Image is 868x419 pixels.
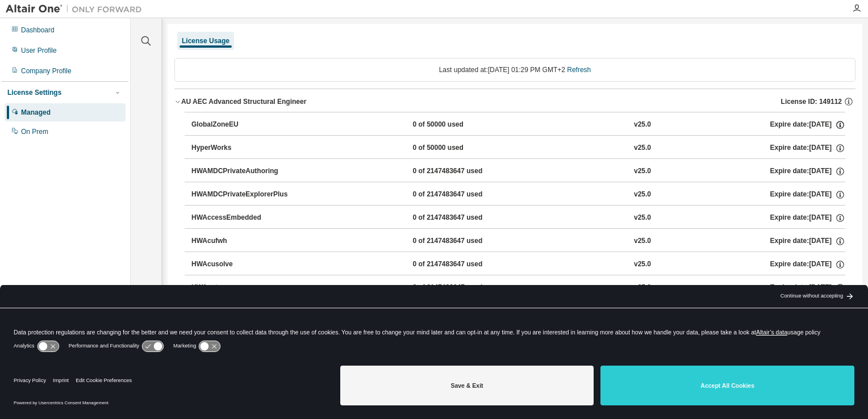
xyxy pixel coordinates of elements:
[174,58,856,82] div: Last updated at: [DATE] 01:29 PM GMT+2
[191,112,845,137] button: GlobalZoneEU0 of 50000 usedv25.0Expire date:[DATE]
[634,166,651,177] div: v25.0
[770,166,845,177] div: Expire date: [DATE]
[191,206,845,231] button: HWAccessEmbedded0 of 2147483647 usedv25.0Expire date:[DATE]
[634,236,651,246] div: v25.0
[191,283,294,293] div: HWAcutrace
[191,143,294,153] div: HyperWorks
[634,259,651,270] div: v25.0
[770,236,845,246] div: Expire date: [DATE]
[21,46,57,55] div: User Profile
[21,26,55,35] div: Dashboard
[191,275,845,300] button: HWAcutrace0 of 2147483647 usedv25.0Expire date:[DATE]
[191,166,294,177] div: HWAMDCPrivateAuthoring
[191,213,294,223] div: HWAccessEmbedded
[770,143,845,153] div: Expire date: [DATE]
[191,190,294,200] div: HWAMDCPrivateExplorerPlus
[770,213,845,223] div: Expire date: [DATE]
[770,283,845,293] div: Expire date: [DATE]
[174,89,856,114] button: AU AEC Advanced Structural EngineerLicense ID: 149112
[6,3,148,15] img: Altair One
[770,120,845,130] div: Expire date: [DATE]
[567,66,591,74] a: Refresh
[412,236,515,246] div: 0 of 2147483647 used
[191,236,294,246] div: HWAcufwh
[191,159,845,184] button: HWAMDCPrivateAuthoring0 of 2147483647 usedv25.0Expire date:[DATE]
[21,66,72,76] div: Company Profile
[770,190,845,200] div: Expire date: [DATE]
[634,213,651,223] div: v25.0
[191,259,294,270] div: HWAcusolve
[412,283,515,293] div: 0 of 2147483647 used
[7,88,61,97] div: License Settings
[191,136,845,161] button: HyperWorks0 of 50000 usedv25.0Expire date:[DATE]
[412,166,515,177] div: 0 of 2147483647 used
[412,190,515,200] div: 0 of 2147483647 used
[191,229,845,254] button: HWAcufwh0 of 2147483647 usedv25.0Expire date:[DATE]
[634,120,651,130] div: v25.0
[182,36,229,45] div: License Usage
[21,127,48,136] div: On Prem
[191,120,294,130] div: GlobalZoneEU
[634,283,651,293] div: v25.0
[21,108,51,117] div: Managed
[412,120,515,130] div: 0 of 50000 used
[634,143,651,153] div: v25.0
[412,213,515,223] div: 0 of 2147483647 used
[781,97,842,106] span: License ID: 149112
[412,143,515,153] div: 0 of 50000 used
[191,252,845,277] button: HWAcusolve0 of 2147483647 usedv25.0Expire date:[DATE]
[634,190,651,200] div: v25.0
[412,259,515,270] div: 0 of 2147483647 used
[191,182,845,207] button: HWAMDCPrivateExplorerPlus0 of 2147483647 usedv25.0Expire date:[DATE]
[770,259,845,270] div: Expire date: [DATE]
[181,97,307,106] div: AU AEC Advanced Structural Engineer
